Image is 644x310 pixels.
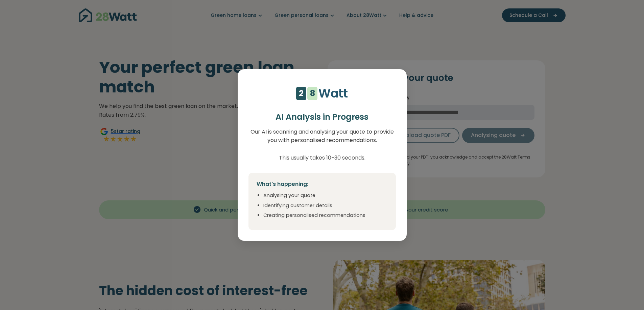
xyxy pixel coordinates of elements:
[257,181,388,188] h4: What's happening:
[318,84,348,103] p: Watt
[248,128,396,162] p: Our AI is scanning and analysing your quote to provide you with personalised recommendations. Thi...
[310,87,315,100] div: 8
[263,212,388,219] li: Creating personalised recommendations
[263,192,388,199] li: Analysing your quote
[248,112,396,122] h2: AI Analysis in Progress
[263,202,388,209] li: Identifying customer details
[299,87,304,100] div: 2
